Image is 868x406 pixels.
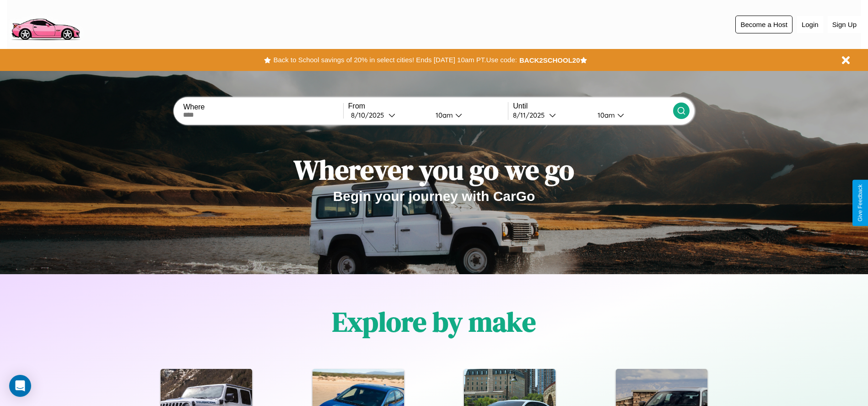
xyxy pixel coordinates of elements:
[9,375,31,397] div: Open Intercom Messenger
[332,303,536,341] h1: Explore by make
[735,16,793,33] button: Become a Host
[519,56,580,64] b: BACK2SCHOOL20
[348,102,508,110] label: From
[431,111,455,119] div: 10am
[271,54,519,66] button: Back to School savings of 20% in select cities! Ends [DATE] 10am PT.Use code:
[7,5,84,43] img: logo
[513,102,673,110] label: Until
[351,111,388,119] div: 8 / 10 / 2025
[797,16,823,33] button: Login
[348,110,428,120] button: 8/10/2025
[590,110,673,120] button: 10am
[428,110,508,120] button: 10am
[828,16,861,33] button: Sign Up
[593,111,617,119] div: 10am
[513,111,549,119] div: 8 / 11 / 2025
[857,184,863,222] div: Give Feedback
[183,103,343,111] label: Where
